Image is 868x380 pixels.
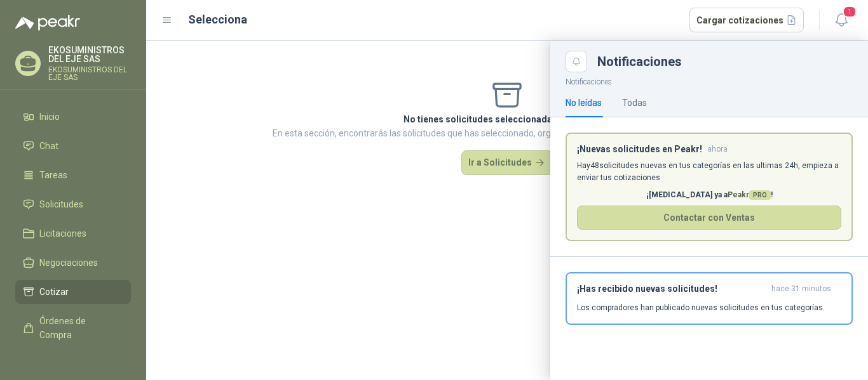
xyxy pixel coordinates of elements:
span: Licitaciones [39,226,86,240]
span: 1 [843,6,857,18]
a: Solicitudes [15,192,131,216]
a: Licitaciones [15,221,131,246]
a: Órdenes de Compra [15,309,131,347]
span: Inicio [39,110,60,124]
p: EKOSUMINISTROS DEL EJE SAS [48,66,131,81]
a: Tareas [15,163,131,187]
button: Contactar con Ventas [577,206,841,230]
a: Inicio [15,105,131,129]
span: Chat [39,139,58,153]
h3: ¡Has recibido nuevas solicitudes! [577,284,766,294]
a: Chat [15,134,131,158]
span: PRO [749,190,771,200]
span: Órdenes de Compra [39,314,119,342]
p: Notificaciones [550,72,868,88]
span: hace 31 minutos [771,284,831,294]
a: Cotizar [15,280,131,304]
p: ¡[MEDICAL_DATA] ya a ! [577,189,841,201]
div: No leídas [566,96,602,110]
button: ¡Has recibido nuevas solicitudes!hace 31 minutos Los compradores han publicado nuevas solicitudes... [566,272,853,325]
button: Cargar cotizaciones [689,8,804,33]
span: Cotizar [39,285,69,299]
p: Hay 48 solicitudes nuevas en tus categorías en las ultimas 24h, empieza a enviar tus cotizaciones [577,160,841,184]
span: Negociaciones [39,256,98,270]
p: EKOSUMINISTROS DEL EJE SAS [48,46,131,63]
p: Los compradores han publicado nuevas solicitudes en tus categorías. [577,302,825,313]
h2: Selecciona [188,11,247,29]
div: Notificaciones [597,55,853,68]
span: Tareas [39,168,67,182]
div: Todas [622,96,647,110]
img: Logo peakr [15,15,80,30]
a: Negociaciones [15,251,131,275]
button: 1 [830,9,853,32]
h3: ¡Nuevas solicitudes en Peakr! [577,144,702,155]
span: ahora [707,144,728,155]
span: Solicitudes [39,197,83,211]
button: Close [566,51,587,72]
span: Peakr [728,190,771,199]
